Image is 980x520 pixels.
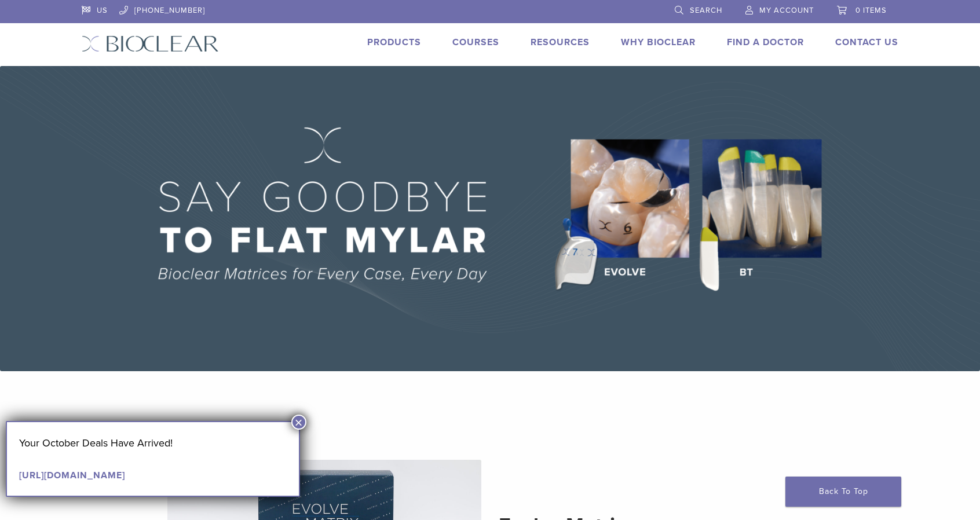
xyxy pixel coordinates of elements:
[82,35,219,52] img: Bioclear
[690,6,722,15] span: Search
[727,36,804,48] a: Find A Doctor
[291,415,306,430] button: Close
[855,6,887,15] span: 0 items
[621,36,696,48] a: Why Bioclear
[452,36,499,48] a: Courses
[19,470,125,481] a: [URL][DOMAIN_NAME]
[367,36,421,48] a: Products
[19,434,287,452] p: Your October Deals Have Arrived!
[835,36,898,48] a: Contact Us
[785,477,901,507] a: Back To Top
[531,36,590,48] a: Resources
[759,6,814,15] span: My Account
